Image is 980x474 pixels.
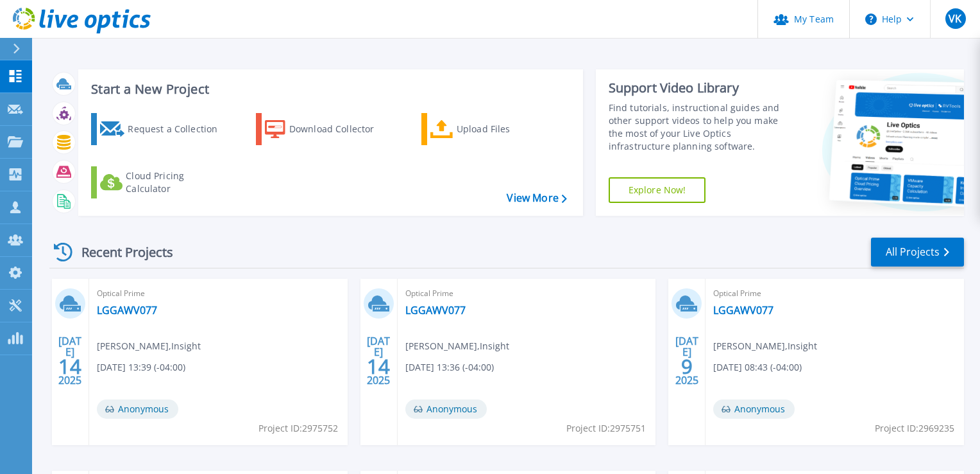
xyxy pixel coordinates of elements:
span: [DATE] 13:36 (-04:00) [405,360,494,374]
span: Anonymous [713,399,795,419]
a: LGGAWV077 [97,304,157,317]
div: Download Collector [289,116,392,142]
span: [DATE] 08:43 (-04:00) [713,360,802,374]
a: Upload Files [421,113,564,145]
span: [PERSON_NAME] , Insight [97,339,201,353]
a: Request a Collection [91,113,234,145]
a: Cloud Pricing Calculator [91,166,234,198]
div: Recent Projects [49,236,190,268]
span: Anonymous [97,399,178,419]
span: Project ID: 2975752 [258,421,338,435]
span: 14 [58,361,81,372]
span: [PERSON_NAME] , Insight [713,339,817,353]
div: Upload Files [457,116,559,142]
h3: Start a New Project [91,82,566,96]
span: 14 [367,361,390,372]
span: Project ID: 2969235 [875,421,954,435]
span: [PERSON_NAME] , Insight [405,339,509,353]
a: All Projects [871,238,964,267]
a: LGGAWV077 [405,304,466,317]
div: [DATE] 2025 [58,337,82,384]
div: Support Video Library [609,80,793,96]
div: [DATE] 2025 [675,337,699,384]
span: Anonymous [405,399,487,419]
span: Optical Prime [713,286,956,301]
div: Find tutorials, instructional guides and other support videos to help you make the most of your L... [609,101,793,153]
div: Request a Collection [128,116,230,142]
a: Download Collector [256,113,399,145]
span: Optical Prime [97,286,340,301]
span: Optical Prime [405,286,648,301]
a: Explore Now! [609,177,706,203]
a: View More [507,192,566,204]
span: Project ID: 2975751 [566,421,646,435]
span: 9 [681,361,693,372]
div: Cloud Pricing Calculator [126,170,228,195]
div: [DATE] 2025 [366,337,391,384]
span: [DATE] 13:39 (-04:00) [97,360,185,374]
span: VK [949,13,961,24]
a: LGGAWV077 [713,304,773,317]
